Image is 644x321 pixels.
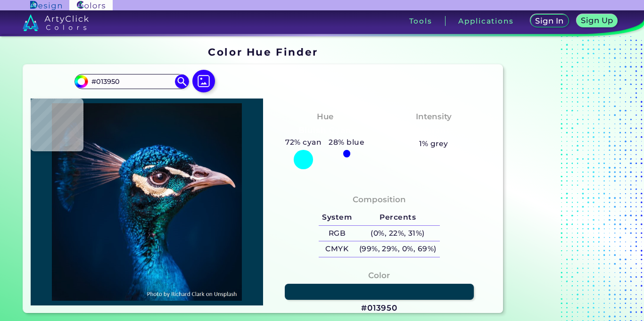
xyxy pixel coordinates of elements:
[319,241,355,257] h5: CMYK
[355,226,440,241] h5: (0%, 22%, 31%)
[317,110,333,123] h4: Hue
[355,210,440,225] h5: Percents
[23,14,89,31] img: logo_artyclick_colors_white.svg
[368,269,390,282] h4: Color
[319,226,355,241] h5: RGB
[35,103,258,300] img: img_pavlin.jpg
[409,17,432,25] h3: Tools
[458,17,513,25] h3: Applications
[30,1,62,10] img: ArtyClick Design logo
[535,17,564,25] h5: Sign In
[175,74,189,89] img: icon search
[353,193,406,206] h4: Composition
[282,136,325,148] h5: 72% cyan
[413,125,454,136] h3: Vibrant
[576,14,618,27] a: Sign Up
[361,303,397,314] h3: #013950
[581,16,613,25] h5: Sign Up
[325,136,368,148] h5: 28% blue
[416,110,452,123] h4: Intensity
[530,14,569,27] a: Sign In
[419,138,448,150] h5: 1% grey
[88,75,176,88] input: type color..
[319,210,355,225] h5: System
[355,241,440,257] h5: (99%, 29%, 0%, 69%)
[208,45,318,59] h1: Color Hue Finder
[192,70,215,92] img: icon picture
[294,125,355,136] h3: Bluish Cyan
